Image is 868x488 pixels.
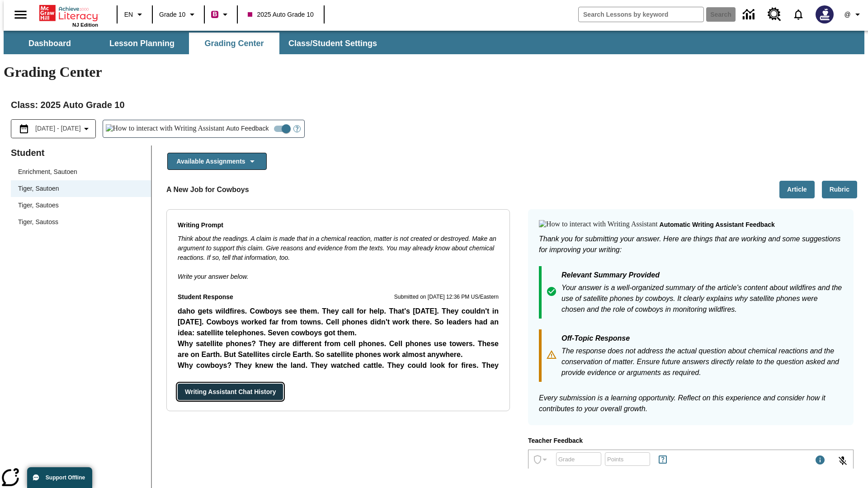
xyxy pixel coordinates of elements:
p: Thank you for submitting your answer. Here are things that are working and some suggestions for i... [539,234,843,255]
button: Writing Assistant Chat History [178,384,283,400]
h2: Class : 2025 Auto Grade 10 [11,98,857,112]
img: Avatar [816,5,834,23]
button: Boost Class color is violet red. Change class color [208,6,234,23]
input: Grade: Letters, numbers, %, + and - are allowed. [556,447,601,471]
p: Student [11,145,151,160]
p: Relevant Summary Provided [561,270,843,282]
p: daho gets wildfires. Cowboys see them. They call for help. That's [DATE]. They couldn't in [DATE]... [178,306,499,338]
div: Tiger, Sautoen [11,180,151,197]
div: SubNavbar [4,31,864,54]
p: Student Response [178,306,499,373]
button: Rubric, Will open in new tab [822,181,857,198]
img: How to interact with Writing Assistant [106,124,225,133]
div: Grade: Letters, numbers, %, + and - are allowed. [556,452,601,466]
button: Rules for Earning Points and Achievements, Will open in new tab [654,450,672,469]
div: SubNavbar [4,33,385,54]
p: Every submission is a learning opportunity. Reflect on this experience and consider how it contri... [539,393,843,414]
div: Points: Must be equal to or less than 25. [605,452,650,466]
span: Grade 10 [159,10,185,19]
div: Write your answer below. [178,234,499,282]
p: Off-Topic Response [561,333,843,346]
a: Notifications [787,3,810,26]
span: [DATE] - [DATE] [35,124,81,133]
button: Open side menu [7,1,34,28]
span: Tiger, Sautoes [18,201,144,210]
input: Points: Must be equal to or less than 25. [605,447,650,471]
span: Support Offline [46,474,85,481]
p: Why cowboys? They knew the land. They watched cattle. They could look for fires. They could call ... [178,360,499,382]
span: Tiger, Sautoen [18,184,144,193]
button: Select a new avatar [810,3,839,26]
p: Teacher Feedback [528,436,854,446]
p: Student Response [178,292,233,302]
div: Home [39,3,98,28]
button: Class/Student Settings [281,33,384,54]
button: Select the date range menu item [15,123,92,134]
p: The response does not address the actual question about chemical reactions and the conservation o... [561,346,843,378]
svg: Collapse Date Range Filter [81,123,92,134]
a: Home [39,4,98,22]
span: B [212,9,217,20]
a: Data Center [737,2,762,27]
button: Click to activate and allow voice recognition [832,450,854,472]
span: @ [844,10,850,19]
span: Tiger, Sautoss [18,217,144,227]
button: Grading Center [189,33,279,54]
p: Writing Prompt [178,221,499,230]
button: Profile/Settings [839,6,868,23]
span: Auto Feedback [226,124,269,133]
p: Submitted on [DATE] 12:36 PM US/Eastern [394,293,499,302]
button: Article, Will open in new tab [779,181,815,198]
div: Tiger, Sautoss [11,214,151,230]
div: Maximum 1000 characters Press Escape to exit toolbar and use left and right arrow keys to access ... [815,455,826,467]
button: Grade: Grade 10, Select a grade [156,6,201,23]
p: Your answer is a well-organized summary of the article's content about wildfires and the use of s... [561,282,843,315]
button: Support Offline [27,467,92,488]
button: Dashboard [5,33,95,54]
img: How to interact with Writing Assistant [539,220,658,229]
div: Enrichment, Sautoen [11,164,151,180]
div: Tiger, Sautoes [11,197,151,214]
h1: Grading Center [4,64,864,80]
p: Why satellite phones? They are different from cell phones. Cell phones use towers. These are on E... [178,338,499,360]
p: A New Job for Cowboys [166,184,249,195]
span: Enrichment, Sautoen [18,167,144,177]
button: Available Assignments [167,153,267,170]
span: 2025 Auto Grade 10 [248,10,313,19]
p: Think about the readings. A claim is made that in a chemical reaction, matter is not created or d... [178,234,499,263]
span: NJ Edition [72,22,98,28]
p: Automatic writing assistant feedback [660,220,775,230]
button: Language: EN, Select a language [120,6,149,23]
input: search field [579,7,703,22]
span: EN [124,10,133,19]
button: Open Help for Writing Assistant [290,120,304,137]
button: Lesson Planning [97,33,187,54]
a: Resource Center, Will open in new tab [762,2,787,27]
